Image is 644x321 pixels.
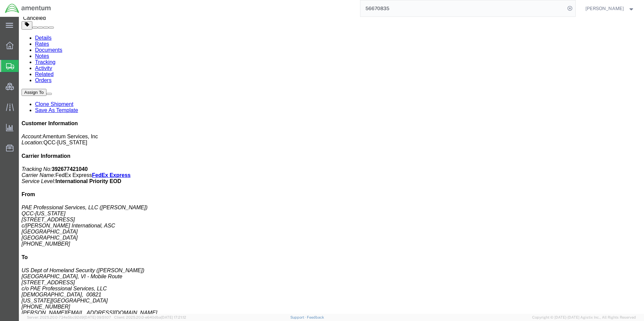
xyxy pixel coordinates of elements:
[27,315,111,319] span: Server: 2025.20.0-734e5bc92d9
[5,3,51,13] img: logo
[307,315,324,319] a: Feedback
[290,315,307,319] a: Support
[585,5,624,12] span: Jason Martin
[532,315,636,320] span: Copyright © [DATE]-[DATE] Agistix Inc., All Rights Reserved
[114,315,186,319] span: Client: 2025.20.0-e640dba
[360,0,565,16] input: Search for shipment number, reference number
[84,315,111,319] span: [DATE] 09:51:07
[19,17,644,314] iframe: FS Legacy Container
[161,315,186,319] span: [DATE] 17:21:12
[585,4,635,12] button: [PERSON_NAME]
